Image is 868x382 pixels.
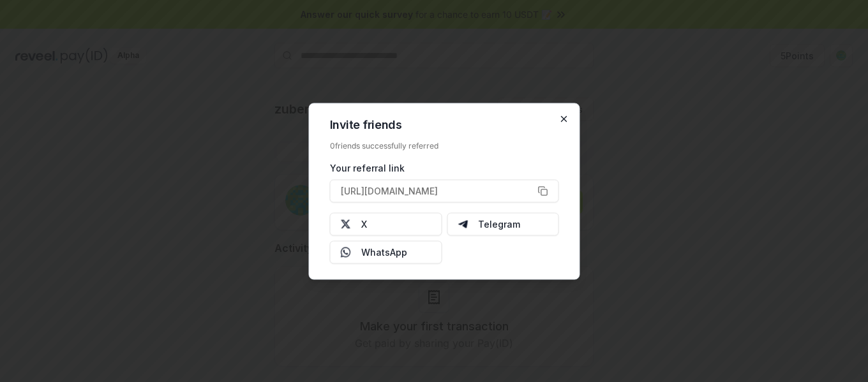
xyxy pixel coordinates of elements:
[341,184,438,198] span: [URL][DOMAIN_NAME]
[447,212,559,235] button: Telegram
[330,161,559,174] div: Your referral link
[341,247,351,257] img: Whatsapp
[330,119,559,130] h2: Invite friends
[330,179,559,202] button: [URL][DOMAIN_NAME]
[341,219,351,229] img: X
[330,140,559,151] div: 0 friends successfully referred
[330,212,442,235] button: X
[458,219,468,229] img: Telegram
[330,240,442,263] button: WhatsApp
